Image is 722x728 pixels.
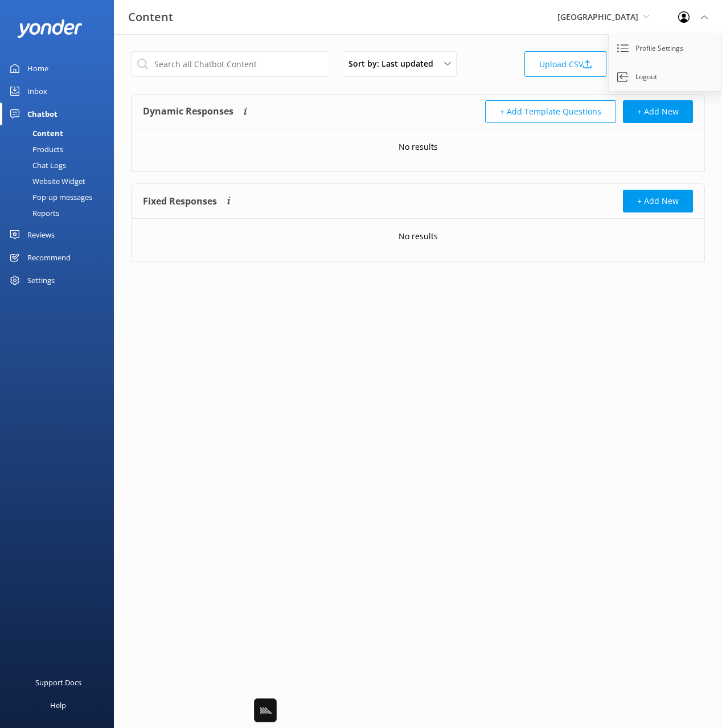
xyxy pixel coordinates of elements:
span: [GEOGRAPHIC_DATA] [557,11,638,22]
div: Recommend [27,246,71,269]
div: Chat Logs [7,157,66,173]
h4: Dynamic Responses [143,100,233,123]
div: Support Docs [35,671,81,694]
h3: Content [128,8,173,26]
div: Help [50,694,66,717]
a: Upload CSV [524,51,606,77]
div: Home [27,57,48,80]
p: No results [399,230,438,243]
div: Chatbot [27,103,58,125]
a: Reports [7,205,114,221]
div: Inbox [27,80,47,103]
div: Website Widget [7,173,85,189]
div: Content [7,125,63,141]
div: Reviews [27,223,55,246]
button: + Add New [623,100,693,123]
div: Pop-up messages [7,189,92,205]
p: No results [399,141,438,153]
a: Chat Logs [7,157,114,173]
div: Reports [7,205,59,221]
div: Products [7,141,63,157]
a: Website Widget [7,173,114,189]
input: Search all Chatbot Content [131,51,330,77]
a: Content [7,125,114,141]
span: Sort by: Last updated [348,58,440,70]
img: yonder-white-logo.png [17,19,83,38]
button: + Add New [623,190,693,212]
h4: Fixed Responses [143,190,217,212]
div: Settings [27,269,55,292]
button: + Add Template Questions [485,100,616,123]
a: Products [7,141,114,157]
a: Pop-up messages [7,189,114,205]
